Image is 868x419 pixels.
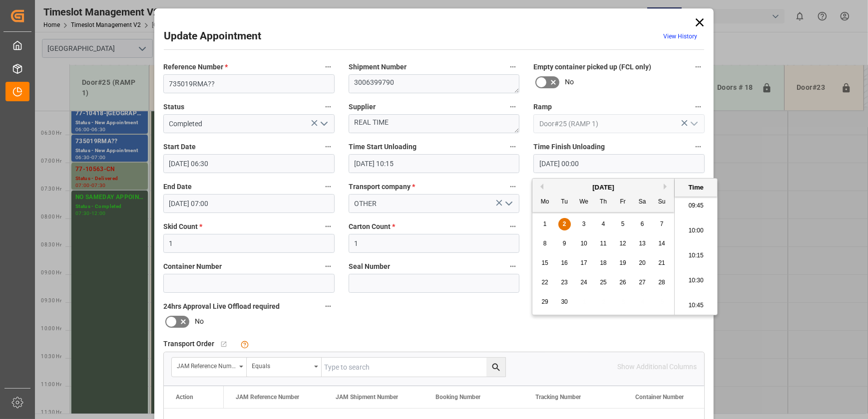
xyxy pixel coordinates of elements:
div: Th [597,196,610,209]
button: Start Date [322,140,335,153]
div: Choose Tuesday, September 9th, 2025 [558,237,571,250]
span: 10 [580,240,587,247]
span: Time Start Unloading [349,142,417,152]
button: End Date [322,180,335,193]
div: Choose Wednesday, September 24th, 2025 [578,276,590,289]
textarea: 3006399790 [349,74,520,93]
div: Choose Saturday, September 6th, 2025 [636,218,649,230]
span: 14 [658,240,665,247]
li: 09:45 [675,194,717,218]
button: search button [486,358,505,377]
span: 27 [639,279,645,286]
div: Choose Monday, September 1st, 2025 [539,218,551,230]
li: 10:45 [675,293,717,318]
li: 10:00 [675,218,717,243]
button: Status [322,100,335,113]
div: Choose Sunday, September 21st, 2025 [656,257,668,269]
div: Choose Monday, September 22nd, 2025 [539,276,551,289]
div: Choose Tuesday, September 16th, 2025 [558,257,571,269]
span: End Date [163,182,192,192]
span: Ramp [533,102,552,112]
span: No [195,316,204,327]
span: JAM Shipment Number [336,394,398,401]
span: Transport company [349,182,415,192]
textarea: REAL TIME [349,114,520,133]
div: Choose Monday, September 8th, 2025 [539,237,551,250]
div: Action [176,394,193,401]
span: Empty container picked up (FCL only) [533,62,651,72]
span: 7 [660,220,664,227]
span: Tracking Number [535,394,581,401]
span: Shipment Number [349,62,407,72]
button: open menu [316,116,331,132]
span: 11 [600,240,606,247]
span: 28 [658,279,665,286]
div: Choose Wednesday, September 10th, 2025 [578,237,590,250]
div: Choose Sunday, September 7th, 2025 [656,218,668,230]
li: 10:30 [675,268,717,293]
span: 15 [541,259,548,266]
button: Carton Count * [506,220,519,233]
button: Transport company * [506,180,519,193]
button: Shipment Number [506,60,519,73]
div: We [578,196,590,209]
div: Choose Wednesday, September 3rd, 2025 [578,218,590,230]
span: 4 [602,220,605,227]
h2: Update Appointment [164,28,261,44]
span: 12 [619,240,626,247]
span: Skid Count [163,221,202,232]
button: Reference Number * [322,60,335,73]
span: 17 [580,259,587,266]
div: Choose Friday, September 5th, 2025 [617,218,629,230]
button: Previous Month [537,184,543,190]
span: Booking Number [435,394,480,401]
span: Container Number [163,261,222,272]
span: 24 [580,279,587,286]
span: Container Number [635,394,684,401]
div: Sa [636,196,649,209]
button: open menu [501,196,516,211]
button: Skid Count * [322,220,335,233]
input: Type to search/select [163,114,335,133]
div: month 2025-09 [535,214,672,312]
div: Choose Thursday, September 25th, 2025 [597,276,610,289]
input: DD.MM.YYYY HH:MM [349,154,520,173]
div: Choose Friday, September 19th, 2025 [617,257,629,269]
div: Fr [617,196,629,209]
button: Time Start Unloading [506,140,519,153]
button: open menu [247,358,322,377]
span: 5 [621,220,625,227]
span: 30 [561,298,567,305]
span: 2 [563,220,566,227]
span: 19 [619,259,626,266]
div: Choose Thursday, September 4th, 2025 [597,218,610,230]
input: DD.MM.YYYY HH:MM [533,154,705,173]
span: Carton Count [349,221,395,232]
div: [DATE] [532,183,674,193]
div: Choose Saturday, September 20th, 2025 [636,257,649,269]
div: Mo [539,196,551,209]
a: View History [663,33,697,40]
button: Time Finish Unloading [692,140,705,153]
span: Start Date [163,142,196,152]
div: Choose Sunday, September 14th, 2025 [656,237,668,250]
div: Choose Saturday, September 27th, 2025 [636,276,649,289]
div: Choose Monday, September 15th, 2025 [539,257,551,269]
div: Choose Tuesday, September 2nd, 2025 [558,218,571,230]
div: Choose Sunday, September 28th, 2025 [656,276,668,289]
span: No [565,77,574,87]
div: Choose Saturday, September 13th, 2025 [636,237,649,250]
button: Container Number [322,260,335,273]
input: Type to search/select [533,114,705,133]
div: JAM Reference Number [177,359,236,371]
span: 6 [641,220,644,227]
span: Transport Order [163,339,214,349]
div: Choose Monday, September 29th, 2025 [539,296,551,308]
div: Tu [558,196,571,209]
div: Choose Wednesday, September 17th, 2025 [578,257,590,269]
span: 29 [541,298,548,305]
div: Choose Friday, September 26th, 2025 [617,276,629,289]
input: Type to search [322,358,505,377]
span: Time Finish Unloading [533,142,605,152]
div: Choose Thursday, September 11th, 2025 [597,237,610,250]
